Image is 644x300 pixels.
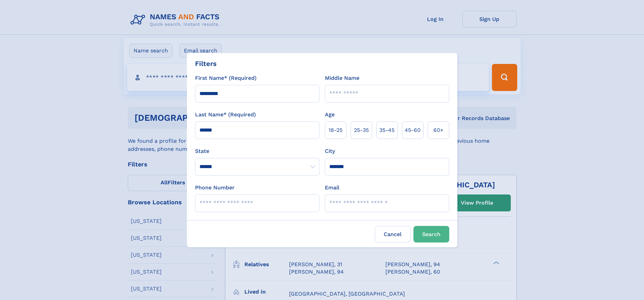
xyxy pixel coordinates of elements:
[195,74,257,82] label: First Name* (Required)
[329,126,342,134] span: 18‑25
[375,226,411,243] label: Cancel
[195,184,235,192] label: Phone Number
[433,126,444,134] span: 60+
[195,59,217,69] div: Filters
[325,111,335,119] label: Age
[354,126,369,134] span: 25‑35
[413,226,449,243] button: Search
[195,111,256,119] label: Last Name* (Required)
[379,126,395,134] span: 35‑45
[405,126,421,134] span: 45‑60
[325,74,359,82] label: Middle Name
[325,184,339,192] label: Email
[325,147,335,155] label: City
[195,147,319,155] label: State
